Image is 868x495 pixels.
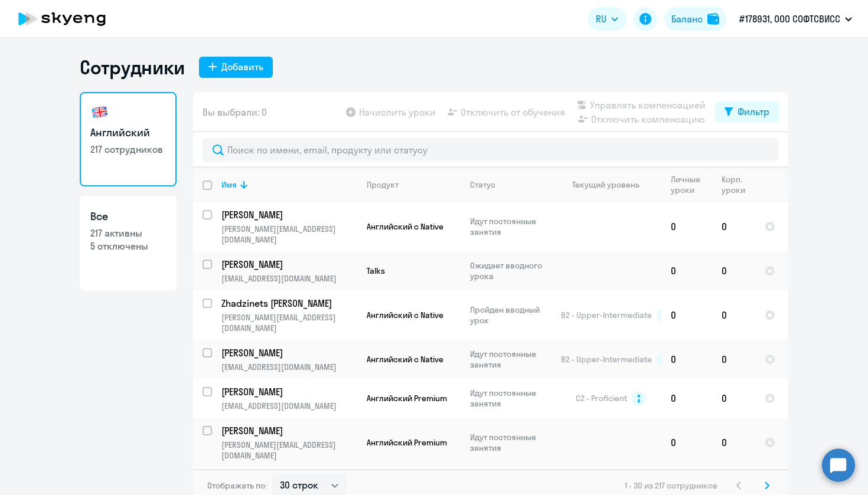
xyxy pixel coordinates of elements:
span: Talks [367,265,385,276]
p: Пройден вводный урок [470,304,551,326]
h3: Английский [90,125,166,140]
a: Английский217 сотрудников [80,92,177,186]
p: Zhadzinets [PERSON_NAME] [221,297,355,310]
p: [EMAIL_ADDRESS][DOMAIN_NAME] [221,362,357,372]
span: Английский с Native [367,310,443,320]
p: [PERSON_NAME] [221,385,355,398]
a: Zhadzinets [PERSON_NAME] [221,297,357,310]
span: Английский Premium [367,393,447,404]
a: Все217 активны5 отключены [80,196,177,290]
td: 0 [712,290,755,340]
td: 0 [712,251,755,290]
td: 0 [661,379,712,418]
td: 0 [712,379,755,418]
div: Статус [470,179,551,190]
p: [PERSON_NAME] [221,208,355,221]
div: Текущий уровень [561,179,661,190]
p: [PERSON_NAME] [221,346,355,359]
p: [EMAIL_ADDRESS][DOMAIN_NAME] [221,401,357,411]
button: Балансbalance [664,7,726,31]
a: [PERSON_NAME] [221,424,357,437]
td: 0 [712,418,755,467]
p: 217 сотрудников [90,143,166,156]
h1: Сотрудники [80,55,185,79]
div: Личные уроки [671,174,704,195]
button: RU [588,7,626,31]
td: 0 [712,340,755,379]
button: #178931, ООО СОФТСВИСС [733,5,858,33]
div: Продукт [367,179,399,190]
p: 217 активны [90,227,166,240]
p: Идут постоянные занятия [470,216,551,237]
td: 0 [661,251,712,290]
span: 1 - 30 из 217 сотрудников [625,480,717,491]
div: Корп. уроки [722,174,755,195]
div: Корп. уроки [722,174,747,195]
div: Баланс [671,12,703,26]
p: Идут постоянные занятия [470,432,551,453]
span: Английский Premium [367,437,447,448]
p: [PERSON_NAME] [221,424,355,437]
td: 0 [661,340,712,379]
span: Английский с Native [367,221,443,232]
img: english [90,103,109,122]
input: Поиск по имени, email, продукту или статусу [203,138,779,162]
span: RU [596,12,606,26]
span: Английский с Native [367,354,443,365]
p: Идут постоянные занятия [470,388,551,409]
div: Статус [470,179,495,190]
td: 0 [661,202,712,251]
img: balance [707,13,719,25]
span: Отображать по: [207,480,267,491]
div: Имя [221,179,357,190]
p: [PERSON_NAME] [221,258,355,271]
p: [PERSON_NAME][EMAIL_ADDRESS][DOMAIN_NAME] [221,224,357,245]
p: Идут постоянные занятия [470,349,551,370]
div: Текущий уровень [572,179,639,190]
p: [PERSON_NAME][EMAIL_ADDRESS][DOMAIN_NAME] [221,312,357,333]
div: Фильтр [738,104,769,119]
a: [PERSON_NAME] [221,385,357,398]
a: [PERSON_NAME] [221,258,357,271]
button: Добавить [199,57,273,78]
p: [PERSON_NAME][EMAIL_ADDRESS][DOMAIN_NAME] [221,440,357,461]
div: Продукт [367,179,460,190]
p: Ожидает вводного урока [470,260,551,281]
p: [EMAIL_ADDRESS][DOMAIN_NAME] [221,273,357,284]
td: 0 [712,202,755,251]
a: [PERSON_NAME] [221,346,357,359]
span: B2 - Upper-Intermediate [561,310,652,320]
p: #178931, ООО СОФТСВИСС [739,12,840,26]
h3: Все [90,209,166,224]
button: Фильтр [715,101,779,123]
span: B2 - Upper-Intermediate [561,354,652,365]
span: Вы выбрали: 0 [203,105,267,119]
span: C2 - Proficient [576,393,627,404]
td: 0 [661,418,712,467]
td: 0 [661,290,712,340]
div: Личные уроки [671,174,712,195]
div: Имя [221,179,237,190]
div: Добавить [221,60,263,74]
p: 5 отключены [90,240,166,253]
a: [PERSON_NAME] [221,208,357,221]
